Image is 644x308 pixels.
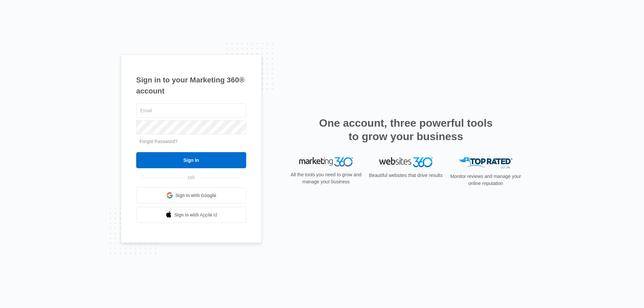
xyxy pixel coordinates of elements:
[136,104,246,118] input: Email
[459,157,513,168] img: Top Rated Local
[288,171,364,185] p: All the tools you need to grow and manage your business
[136,152,246,168] input: Sign In
[136,207,246,223] a: Sign in with Apple Id
[174,211,217,219] span: Sign in with Apple Id
[299,157,353,167] img: Marketing 360
[317,116,495,143] h2: One account, three powerful tools to grow your business
[368,172,443,179] p: Beautiful websites that drive results
[183,174,200,181] span: OR
[136,74,246,97] h1: Sign in to your Marketing 360® account
[175,192,216,199] span: Sign in with Google
[136,187,246,203] a: Sign in with Google
[379,157,433,167] img: Websites 360
[140,139,178,144] a: Forgot Password?
[448,173,523,187] p: Monitor reviews and manage your online reputation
